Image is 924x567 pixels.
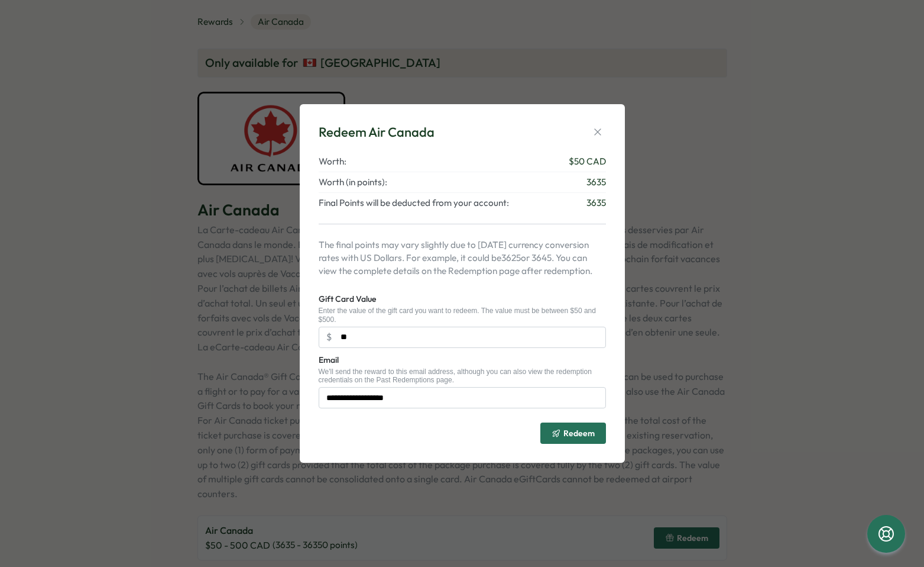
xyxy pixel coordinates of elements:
span: Worth (in points): [319,176,387,189]
span: $ 50 CAD [569,155,606,168]
label: Gift Card Value [319,293,376,306]
label: Email [319,354,339,367]
button: Redeem [540,423,606,444]
div: Enter the value of the gift card you want to redeem. The value must be between $50 and $500. [319,307,606,324]
div: We'll send the reward to this email address, although you can also view the redemption credential... [319,368,606,385]
span: 3635 [586,196,606,210]
div: Redeem Air Canada [319,123,435,141]
span: Worth: [319,155,346,168]
span: Final Points will be deducted from your account: [319,196,509,210]
span: Redeem [563,429,595,437]
p: The final points may vary slightly due to [DATE] currency conversion rates with US Dollars. For e... [319,239,606,278]
span: 3635 [586,176,606,189]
